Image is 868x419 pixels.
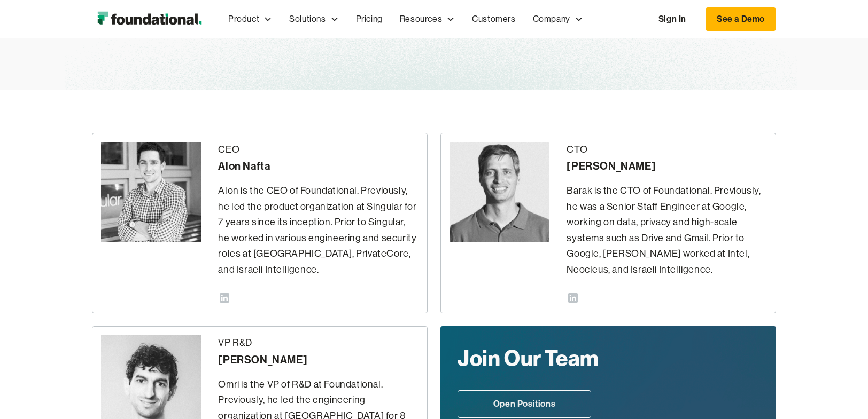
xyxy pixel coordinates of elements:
[218,351,418,368] div: [PERSON_NAME]
[706,7,776,31] a: See a Demo
[676,295,868,419] iframe: Chat Widget
[218,142,418,158] div: CEO
[458,390,591,418] a: Open Positions
[458,343,680,373] div: Join Our Team
[567,142,767,158] div: CTO
[101,142,201,242] img: Alon Nafta - CEO
[567,183,767,278] p: Barak is the CTO of Foundational. Previously, he was a Senior Staff Engineer at Google, working o...
[218,183,418,278] p: Alon is the CEO of Foundational. Previously, he led the product organization at Singular for 7 ye...
[391,2,463,37] div: Resources
[524,2,592,37] div: Company
[92,9,207,30] img: Foundational Logo
[220,2,281,37] div: Product
[533,12,570,26] div: Company
[567,157,767,175] div: [PERSON_NAME]
[218,157,418,175] div: Alon Nafta
[648,8,697,30] a: Sign In
[281,2,347,37] div: Solutions
[449,142,549,242] img: Barak Forgoun - CTO
[347,2,391,37] a: Pricing
[463,2,524,37] a: Customers
[92,9,207,30] a: home
[289,12,325,26] div: Solutions
[400,12,442,26] div: Resources
[228,12,259,26] div: Product
[218,335,418,351] div: VP R&D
